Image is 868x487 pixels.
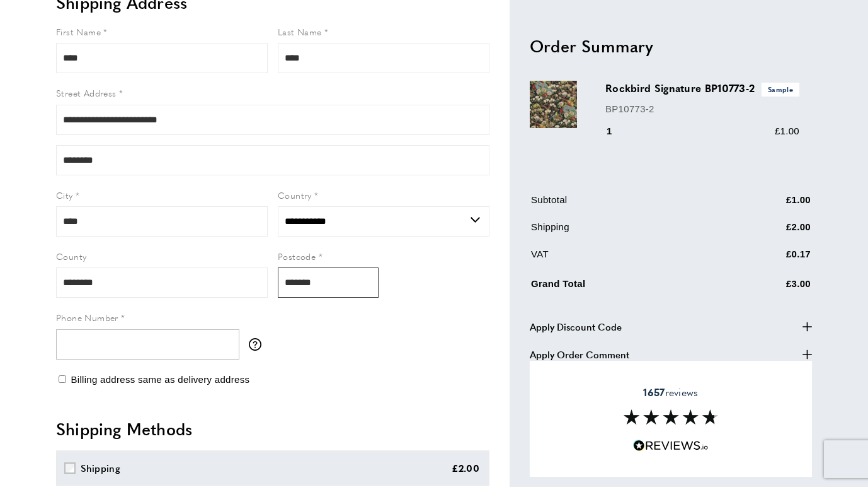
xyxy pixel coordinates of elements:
img: Rockbird Signature BP10773-2 [530,81,577,128]
h2: Order Summary [530,34,812,57]
img: Reviews section [624,409,718,425]
h3: Rockbird Signature BP10773-2 [605,81,799,96]
span: County [56,250,86,262]
td: £0.17 [724,247,811,271]
td: Subtotal [531,192,722,217]
div: 1 [605,124,630,139]
td: VAT [531,247,722,271]
p: BP10773-2 [605,101,799,116]
span: Apply Order Comment [530,346,629,361]
span: Phone Number [56,311,118,324]
span: reviews [643,386,698,399]
td: £1.00 [724,192,811,217]
span: Apply Discount Code [530,319,622,334]
td: £3.00 [724,274,811,301]
span: First Name [56,25,101,38]
td: £2.00 [724,220,811,244]
span: Street Address [56,86,117,99]
span: City [56,189,73,201]
span: Postcode [278,250,316,262]
span: Billing address same as delivery address [71,374,249,385]
div: £2.00 [452,461,480,476]
td: Grand Total [531,274,722,301]
button: More information [249,338,268,351]
div: Shipping [81,461,120,476]
td: Shipping [531,220,722,244]
h2: Shipping Methods [56,418,489,440]
img: Reviews.io 5 stars [633,440,709,452]
span: £1.00 [775,126,799,136]
span: Sample [762,83,799,96]
span: Country [278,189,312,201]
strong: 1657 [643,385,665,399]
input: Billing address same as delivery address [59,375,66,383]
span: Last Name [278,25,322,38]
